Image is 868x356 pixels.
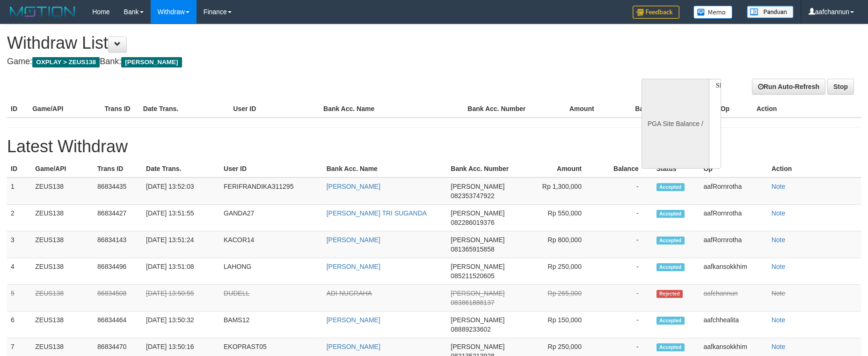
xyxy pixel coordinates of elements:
[451,183,504,190] span: [PERSON_NAME]
[451,289,504,297] span: [PERSON_NAME]
[142,205,220,231] td: [DATE] 13:51:55
[752,79,825,95] a: Run Auto-Refresh
[31,205,94,231] td: ZEUS138
[7,231,31,258] td: 3
[142,178,220,205] td: [DATE] 13:52:03
[451,245,494,253] span: 081365915858
[451,272,494,280] span: 085211520605
[536,100,608,118] th: Amount
[653,160,700,178] th: Status
[220,258,323,285] td: LAHONG
[596,231,653,258] td: -
[327,209,427,217] a: [PERSON_NAME] TRI SUGANDA
[596,160,653,178] th: Balance
[142,231,220,258] td: [DATE] 13:51:24
[7,160,31,178] th: ID
[528,160,596,178] th: Amount
[94,231,142,258] td: 86834143
[323,160,447,178] th: Bank Acc. Name
[327,343,380,350] a: [PERSON_NAME]
[142,258,220,285] td: [DATE] 13:51:08
[142,311,220,338] td: [DATE] 13:50:32
[451,236,504,244] span: [PERSON_NAME]
[656,290,683,298] span: Rejected
[94,285,142,311] td: 86834508
[633,6,679,19] img: Feedback.jpg
[7,34,569,52] h1: Withdraw List
[31,258,94,285] td: ZEUS138
[451,326,491,333] span: 08889233602
[7,57,569,67] h4: Game: Bank:
[528,231,596,258] td: Rp 800,000
[7,5,78,19] img: MOTION_logo.png
[451,209,504,217] span: [PERSON_NAME]
[121,57,182,67] span: [PERSON_NAME]
[7,178,31,205] td: 1
[747,6,794,18] img: panduan.png
[139,100,230,118] th: Date Trans.
[596,178,653,205] td: -
[327,183,380,190] a: [PERSON_NAME]
[142,285,220,311] td: [DATE] 13:50:55
[101,100,139,118] th: Trans ID
[700,160,767,178] th: Op
[700,311,767,338] td: aafchhealita
[772,263,786,270] a: Note
[700,231,767,258] td: aafRornrotha
[451,343,504,350] span: [PERSON_NAME]
[772,236,786,244] a: Note
[528,178,596,205] td: Rp 1,300,000
[220,231,323,258] td: KACOR14
[451,192,494,200] span: 082353747922
[596,311,653,338] td: -
[596,205,653,231] td: -
[7,205,31,231] td: 2
[642,79,709,169] div: PGA Site Balance /
[656,317,685,325] span: Accepted
[596,285,653,311] td: -
[94,178,142,205] td: 86834435
[753,100,861,118] th: Action
[327,316,380,324] a: [PERSON_NAME]
[447,160,528,178] th: Bank Acc. Number
[94,311,142,338] td: 86834464
[7,311,31,338] td: 6
[31,231,94,258] td: ZEUS138
[94,160,142,178] th: Trans ID
[656,183,685,191] span: Accepted
[451,219,494,226] span: 082286019376
[31,311,94,338] td: ZEUS138
[528,311,596,338] td: Rp 150,000
[768,160,861,178] th: Action
[656,263,685,271] span: Accepted
[700,258,767,285] td: aafkansokkhim
[700,205,767,231] td: aafRornrotha
[608,100,674,118] th: Balance
[528,205,596,231] td: Rp 550,000
[451,316,504,324] span: [PERSON_NAME]
[528,285,596,311] td: Rp 265,000
[7,258,31,285] td: 4
[220,205,323,231] td: GANDA27
[7,285,31,311] td: 5
[656,237,685,245] span: Accepted
[693,6,733,19] img: Button%20Memo.svg
[700,178,767,205] td: aafRornrotha
[596,258,653,285] td: -
[656,343,685,351] span: Accepted
[528,258,596,285] td: Rp 250,000
[7,100,29,118] th: ID
[320,100,464,118] th: Bank Acc. Name
[451,263,504,270] span: [PERSON_NAME]
[220,160,323,178] th: User ID
[827,79,854,95] a: Stop
[142,160,220,178] th: Date Trans.
[94,205,142,231] td: 86834427
[464,100,536,118] th: Bank Acc. Number
[700,285,767,311] td: aafchannun
[327,289,372,297] a: ADI NUGRAHA
[327,263,380,270] a: [PERSON_NAME]
[772,183,786,190] a: Note
[31,160,94,178] th: Game/API
[656,210,685,218] span: Accepted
